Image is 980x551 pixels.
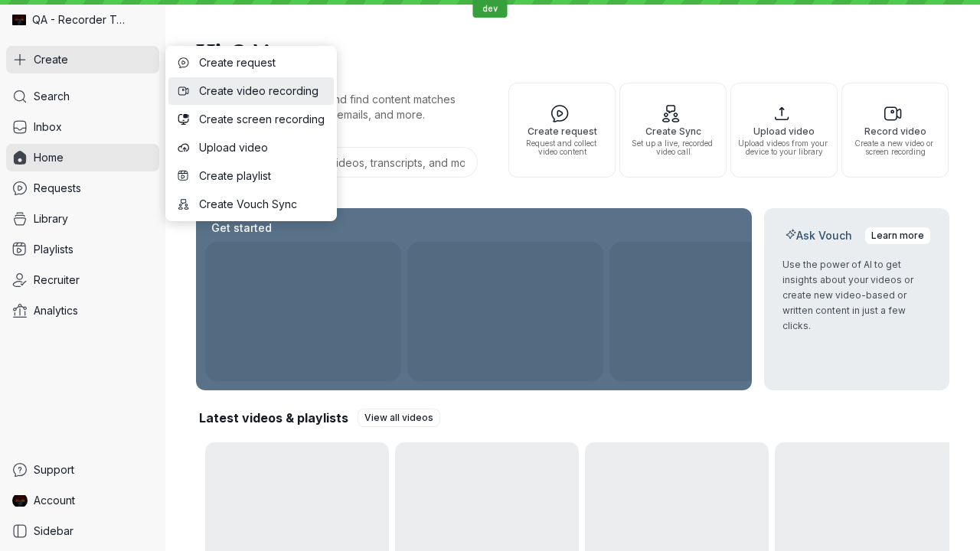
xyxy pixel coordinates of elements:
[6,266,159,294] a: Recruiter
[168,162,334,190] button: Create playlist
[626,139,720,156] span: Set up a live, recorded video call
[6,205,159,233] a: Library
[737,139,831,156] span: Upload videos from your device to your library
[6,456,159,484] a: Support
[168,191,334,218] button: Create Vouch Sync
[34,52,68,67] span: Create
[34,303,78,318] span: Analytics
[515,126,609,136] span: Create request
[199,83,325,99] span: Create video recording
[34,181,81,196] span: Requests
[199,409,348,426] h2: Latest videos & playlists
[199,112,325,127] span: Create screen recording
[168,134,334,161] button: Upload video
[199,197,325,212] span: Create Vouch Sync
[34,242,73,257] span: Playlists
[6,83,159,110] a: Search
[6,113,159,141] a: Inbox
[515,139,609,156] span: Request and collect video content
[864,227,931,245] a: Learn more
[34,119,62,135] span: Inbox
[782,228,855,243] h2: Ask Vouch
[6,6,159,34] div: QA - Recorder Testing
[358,409,440,427] a: View all videos
[848,126,942,136] span: Record video
[782,257,931,334] p: Use the power of AI to get insights about your videos or create new video-based or written conten...
[199,168,325,184] span: Create playlist
[34,462,74,478] span: Support
[168,106,334,133] button: Create screen recording
[6,487,159,514] a: QA Dev Recorder avatarAccount
[196,92,481,122] p: Search for any keywords and find content matches through transcriptions, user emails, and more.
[12,13,26,27] img: QA - Recorder Testing avatar
[208,220,275,236] h2: Get started
[364,410,433,425] span: View all videos
[168,49,334,77] button: Create request
[6,297,159,324] a: Analytics
[841,83,949,178] button: Record videoCreate a new video or screen recording
[34,89,70,104] span: Search
[34,493,75,508] span: Account
[6,236,159,263] a: Playlists
[6,46,159,73] button: Create
[730,83,838,178] button: Upload videoUpload videos from your device to your library
[626,126,720,136] span: Create Sync
[32,12,130,28] span: QA - Recorder Testing
[34,272,80,288] span: Recruiter
[871,228,924,243] span: Learn more
[508,83,616,178] button: Create requestRequest and collect video content
[168,77,334,105] button: Create video recording
[34,150,64,165] span: Home
[34,523,73,539] span: Sidebar
[6,517,159,545] a: Sidebar
[12,493,28,508] img: QA Dev Recorder avatar
[199,55,325,70] span: Create request
[6,144,159,171] a: Home
[199,140,325,155] span: Upload video
[848,139,942,156] span: Create a new video or screen recording
[619,83,727,178] button: Create SyncSet up a live, recorded video call
[737,126,831,136] span: Upload video
[34,211,68,227] span: Library
[196,31,949,73] h1: Hi, QA!
[6,174,159,202] a: Requests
